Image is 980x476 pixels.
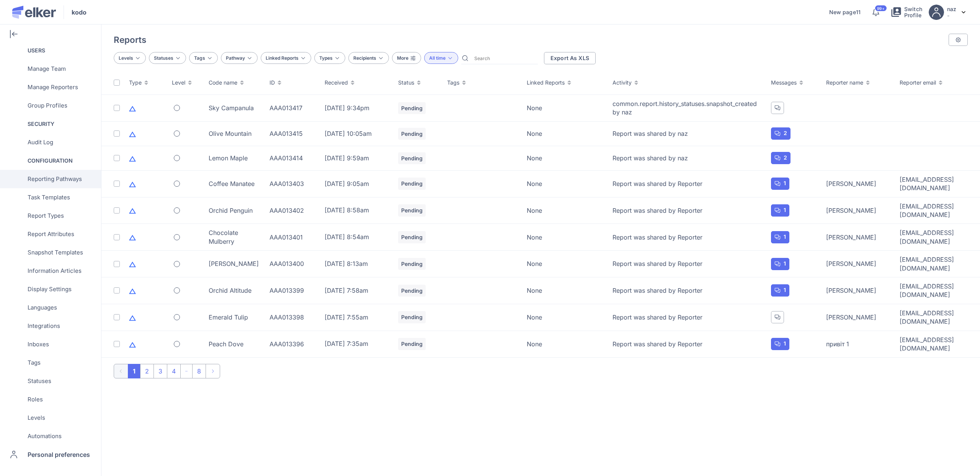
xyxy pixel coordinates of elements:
[194,55,205,61] span: Tags
[401,180,423,187] span: Pending
[612,207,702,214] span: Report was shared by Reporter
[829,9,861,15] a: New page11
[167,364,181,378] li: page 4
[129,234,136,241] img: icon
[209,259,260,268] div: [PERSON_NAME]
[269,206,315,215] div: AAA013402
[784,206,786,214] span: 1
[319,55,333,61] span: Types
[900,255,968,272] div: [EMAIL_ADDRESS][DOMAIN_NAME]
[527,79,603,86] div: Linked Reports
[325,260,389,267] p: [DATE] 8:13am
[149,52,186,64] button: Statuses
[612,154,688,162] span: Report was shared by naz
[900,309,968,326] div: [EMAIL_ADDRESS][DOMAIN_NAME]
[269,286,315,295] div: AAA013399
[612,260,702,267] span: Report was shared by Reporter
[527,179,603,188] div: None
[325,155,389,162] p: [DATE] 9:59am
[774,155,781,161] img: message
[12,6,56,19] img: Elker
[325,207,389,214] p: [DATE] 8:58am
[325,79,389,86] div: Received
[129,105,136,112] img: icon
[947,6,956,12] h5: naz
[429,55,446,61] span: All time
[28,96,67,115] span: Group Profiles
[226,55,245,61] span: Pathway
[527,104,603,112] div: None
[28,335,49,354] span: Inboxes
[269,340,315,348] div: AAA013396
[612,287,702,294] span: Report was shared by Reporter
[612,100,757,116] span: common.report.history_statuses.snapshot_created by naz
[129,181,136,188] img: icon
[325,314,389,321] p: [DATE] 7:55am
[209,79,260,86] div: Code name
[261,52,311,64] button: Linked Reports
[900,202,968,219] div: [EMAIL_ADDRESS][DOMAIN_NAME]
[784,286,786,294] span: 1
[527,313,603,321] div: None
[28,280,72,298] span: Display Settings
[424,52,458,64] button: All time
[774,105,781,111] img: message
[612,340,702,348] span: Report was shared by Reporter
[401,104,423,112] span: Pending
[269,259,315,268] div: AAA013400
[774,261,781,267] img: message
[209,179,260,188] div: Coffee Manatee
[221,52,258,64] button: Pathway
[527,233,603,241] div: None
[206,364,220,378] button: Go to next page
[129,131,136,138] img: icon
[325,180,389,187] p: [DATE] 9:05am
[826,233,890,241] div: [PERSON_NAME]
[826,286,890,295] div: [PERSON_NAME]
[269,313,315,321] div: AAA013398
[612,79,762,86] div: Activity
[612,180,702,187] span: Report was shared by Reporter
[784,153,787,162] span: 2
[28,262,82,280] span: Information Articles
[826,79,890,86] div: Reporter name
[325,340,389,347] p: [DATE] 7:35am
[325,233,389,241] p: [DATE] 8:54am
[774,181,781,187] img: message
[269,79,315,86] div: ID
[784,339,786,348] span: 1
[266,55,299,61] span: Linked Reports
[401,207,423,214] span: Pending
[784,179,786,187] span: 1
[826,259,890,268] div: [PERSON_NAME]
[28,427,62,445] span: Automations
[28,225,74,243] span: Report Attributes
[401,155,423,162] span: Pending
[28,207,64,225] span: Report Types
[28,170,82,188] span: Reporting Pathways
[774,130,781,137] img: message
[527,129,603,138] div: None
[28,188,70,207] span: Task Templates
[209,129,260,138] div: Olive Mountain
[72,8,87,17] span: kodo
[114,34,146,45] h4: Reports
[527,259,603,268] div: None
[129,288,136,295] img: icon
[401,287,423,295] span: Pending
[947,12,956,19] p: -
[209,206,260,215] div: Orchid Penguin
[325,104,389,112] p: [DATE] 9:34pm
[129,261,136,268] img: icon
[172,79,199,86] div: Level
[527,286,603,295] div: None
[774,234,781,240] img: message
[544,52,596,64] button: Export As XLS
[447,79,518,86] div: Tags
[348,52,389,64] button: Recipients
[401,260,423,268] span: Pending
[774,314,781,320] img: message
[527,206,603,215] div: None
[612,130,688,137] span: Report was shared by naz
[900,336,968,353] div: [EMAIL_ADDRESS][DOMAIN_NAME]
